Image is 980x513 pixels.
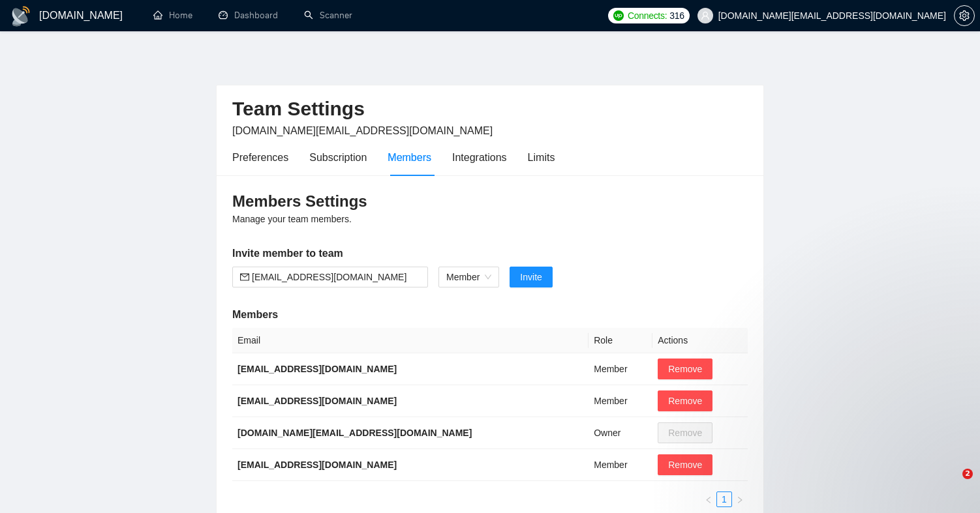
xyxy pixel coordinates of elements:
[732,491,748,507] button: right
[388,149,431,166] div: Members
[589,417,652,449] td: Owner
[237,460,397,470] b: [EMAIL_ADDRESS][DOMAIN_NAME]
[717,492,731,506] a: 1
[252,270,420,284] input: Email address
[936,469,967,500] iframe: Intercom live chat
[237,428,472,438] b: [DOMAIN_NAME][EMAIL_ADDRESS][DOMAIN_NAME]
[668,458,702,472] span: Remove
[701,11,710,20] span: user
[237,396,397,406] b: [EMAIL_ADDRESS][DOMAIN_NAME]
[232,328,589,353] th: Email
[716,491,732,507] li: 1
[232,246,748,261] h5: Invite member to team
[613,10,624,21] img: upwork-logo.png
[658,454,712,475] button: Remove
[219,10,278,21] a: dashboardDashboard
[652,328,748,353] th: Actions
[955,10,974,21] span: setting
[240,272,249,282] span: mail
[237,364,397,374] b: [EMAIL_ADDRESS][DOMAIN_NAME]
[701,491,716,507] li: Previous Page
[658,359,712,379] button: Remove
[669,8,684,23] span: 316
[668,394,702,408] span: Remove
[232,96,748,123] h2: Team Settings
[962,469,973,479] span: 2
[232,214,352,224] span: Manage your team members.
[954,10,975,21] a: setting
[309,149,367,166] div: Subscription
[446,267,491,287] span: Member
[705,496,712,504] span: left
[701,491,716,507] button: left
[589,449,652,481] td: Member
[510,267,552,287] button: Invite
[668,362,702,376] span: Remove
[954,5,975,26] button: setting
[232,149,288,166] div: Preferences
[528,149,555,166] div: Limits
[153,10,192,21] a: homeHome
[589,385,652,417] td: Member
[10,6,31,27] img: logo
[658,390,712,411] button: Remove
[232,191,748,212] h3: Members Settings
[589,328,652,353] th: Role
[628,8,667,23] span: Connects:
[232,307,748,323] h5: Members
[304,10,352,21] a: searchScanner
[732,491,748,507] li: Next Page
[232,125,493,136] span: [DOMAIN_NAME][EMAIL_ADDRESS][DOMAIN_NAME]
[520,270,542,284] span: Invite
[589,353,652,385] td: Member
[452,149,507,166] div: Integrations
[736,496,744,504] span: right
